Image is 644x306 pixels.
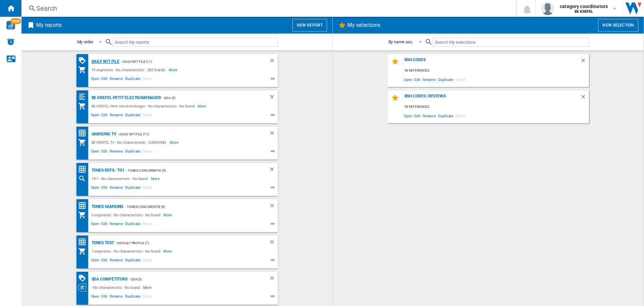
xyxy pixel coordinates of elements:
span: NEW [10,18,21,24]
span: Edit [100,184,109,192]
img: wise-card.svg [6,21,15,30]
div: 7 segments - No characteristic - No brand [90,247,164,255]
div: My Assortment [78,102,90,110]
span: More [143,283,153,292]
span: Open [90,184,101,192]
div: Tones refs : TO1 [90,166,124,175]
span: Rename [109,112,124,120]
span: Rename [109,184,124,192]
div: Samsung TV [90,130,116,138]
div: - Tones concurentie (9) [123,203,255,211]
span: More [151,175,161,183]
span: Rename [422,111,437,120]
div: Tones Samsung [90,203,124,211]
div: Quartiles grid [78,93,90,101]
span: Duplicate [124,148,142,156]
div: - Tones concurentie (9) [124,166,256,175]
span: Duplicate [437,75,454,84]
span: Open [90,293,101,301]
span: Rename [109,257,124,265]
span: Open [90,76,101,84]
span: Rename [109,221,124,229]
span: category coordinators [560,3,608,10]
div: My Assortment [78,138,90,146]
div: Search [36,4,498,13]
span: Share [142,112,153,120]
b: BE KREFEL [575,9,593,14]
span: Duplicate [124,76,142,84]
div: 6 segments - No characteristic - No brand [90,211,164,219]
span: More [170,138,179,146]
span: Duplicate [124,184,142,192]
div: BSH codes | Reviews [403,94,580,103]
div: Delete [269,166,278,175]
div: Price Matrix [78,202,90,210]
span: More [163,211,173,219]
span: Share [142,221,153,229]
span: Share [142,76,153,84]
div: My Assortment [78,66,90,74]
div: BSH Codes [403,57,580,67]
span: Edit [100,293,109,301]
span: Edit [100,112,109,120]
div: My order [77,39,93,44]
span: Edit [100,148,109,156]
div: Price Matrix [78,165,90,174]
span: Rename [109,76,124,84]
span: Open [90,148,101,156]
div: - SDA (5) [161,94,256,102]
span: Duplicate [124,257,142,265]
span: Duplicate [124,221,142,229]
input: Search My selections [433,38,589,47]
div: Price Matrix [78,129,90,137]
h2: My selections [346,19,382,32]
img: profile.jpg [541,2,554,15]
button: New report [292,19,327,32]
span: Open [90,221,101,229]
div: Price Matrix [78,238,90,246]
div: 56 references [403,67,589,75]
span: Rename [109,148,124,156]
div: 54 references [403,103,589,111]
span: Open [90,112,101,120]
span: Edit [413,75,422,84]
div: BE KREFEL:Tv - No characteristic - SAMSUNG [90,138,170,146]
div: PROMOTIONS Matrix [78,56,90,65]
div: PROMOTIONS Matrix [78,274,90,282]
div: Search [78,175,90,183]
div: Delete [269,130,278,138]
span: More [169,66,178,74]
span: Edit [100,221,109,229]
div: Delete [269,94,278,102]
span: Rename [109,293,124,301]
div: - SDA (5) [127,275,255,283]
div: Category View [78,283,90,292]
div: Daily WIT file [90,57,120,66]
span: More [198,102,207,110]
div: Delete [269,203,278,211]
span: Share [142,148,153,156]
input: Search My reports [113,38,278,47]
div: Tones test [90,239,114,247]
span: Edit [100,76,109,84]
span: Share [454,111,466,120]
span: Share [454,75,466,84]
div: BE KREFEL:Petit electroménager - No characteristic - No brand [90,102,198,110]
img: alerts-logo.svg [7,38,15,46]
span: Open [403,111,414,120]
div: - Daily WIT File (11) [116,130,256,138]
div: SDA competitors [90,275,128,283]
div: Delete [269,57,278,66]
span: Share [142,184,153,192]
span: Duplicate [437,111,454,120]
span: Rename [422,75,437,84]
button: New selection [598,19,638,32]
div: Delete [580,94,589,103]
div: 19 segments - No characteristic - 282 brands [90,66,169,74]
span: More [163,247,173,255]
div: - Daily WIT File (11) [119,57,255,66]
div: Delete [269,275,278,283]
div: BE KREFEL:Petit electromenager [90,94,161,102]
span: Edit [413,111,422,120]
div: Delete [580,57,589,67]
